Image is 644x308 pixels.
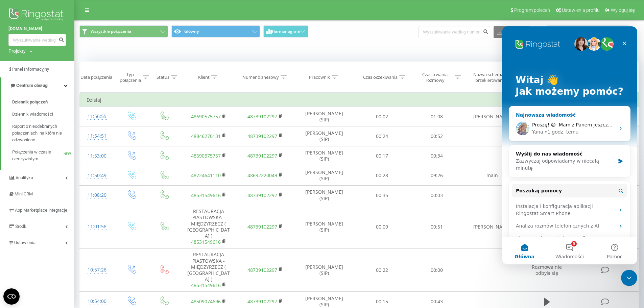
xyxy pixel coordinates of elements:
[409,126,464,146] td: 00:52
[247,152,277,159] a: 48739102297
[355,205,409,248] td: 00:09
[105,228,120,233] span: Pomoc
[8,34,66,46] input: Wyszukiwanie według numeru
[263,25,308,38] button: Harmonogram
[10,193,125,206] div: Analiza rozmów telefonicznych z AI
[16,175,33,180] span: Analityka
[532,264,562,276] span: Rozmowa nie odbyła się
[293,126,355,146] td: [PERSON_NAME] (SIP)
[3,288,20,305] button: Open CMP widget
[14,161,60,168] span: Poszukaj pomocy
[12,111,53,118] span: Dziennik wiadomości
[116,11,128,23] div: Zamknij
[247,192,277,198] a: 48739102297
[12,99,48,105] span: Dziennik połączeń
[180,248,237,292] td: RESTAURACJA PIASTOWSKA - MIĘDZYRZECZ ( [GEOGRAPHIC_DATA] )
[14,124,113,131] div: Wyślij do nas wiadomość
[14,196,113,203] div: Analiza rozmów telefonicznych z AI
[10,158,125,171] button: Poszukaj pomocy
[79,25,168,38] button: Wszystkie połączenia
[14,176,113,191] div: Instalacja i konfiguracja aplikacji Ringostat Smart Phone
[87,220,108,233] div: 11:01:58
[191,172,221,179] a: 48724641110
[87,169,108,182] div: 11:50:49
[15,224,27,229] span: Środki
[409,166,464,185] td: 09:26
[247,113,277,120] a: 48739102297
[409,248,464,292] td: 00:00
[10,206,125,218] div: Bitrix24. Aktywacja integracji
[191,298,221,305] a: 48509074696
[14,131,113,145] div: Zazwyczaj odpowiadamy w niecałą minutę
[502,26,637,264] iframe: Intercom live chat
[12,96,74,108] a: Dziennik połączeń
[363,74,398,80] div: Czas oczekiwania
[43,102,77,109] div: • 1 godz. temu
[15,191,33,196] span: Mini CRM
[247,298,277,305] a: 48739102297
[12,123,71,143] span: Raport o nieodebranych połączeniach, na które nie odzwoniono
[621,270,637,286] iframe: Intercom live chat
[191,282,221,288] a: 48531549616
[293,205,355,248] td: [PERSON_NAME] (SIP)
[87,189,108,202] div: 11:08:20
[419,26,490,38] input: Wyszukiwanie według numeru
[293,186,355,205] td: [PERSON_NAME] (SIP)
[198,74,210,80] div: Klient
[80,93,639,107] td: Dzisiaj
[494,26,530,38] button: Eksport
[191,113,221,120] a: 48690575757
[8,48,26,54] div: Projekty
[409,205,464,248] td: 00:51
[12,67,49,72] span: Panel Informacyjny
[8,25,66,32] a: [DOMAIN_NAME]
[355,166,409,185] td: 00:28
[355,126,409,146] td: 00:24
[191,133,221,139] a: 48846270131
[191,152,221,159] a: 48690575757
[355,107,409,126] td: 00:02
[355,186,409,205] td: 00:35
[272,29,300,34] span: Harmonogram
[514,7,550,13] span: Program poleceń
[53,228,82,233] span: Wiadomości
[562,7,600,13] span: Ustawienia profilu
[8,7,66,24] img: Ringostat logo
[473,72,509,83] div: Nazwa schematu przekierowania
[12,108,74,120] a: Dziennik wiadomości
[247,133,277,139] a: 48739102297
[30,102,41,109] div: Yana
[87,295,108,308] div: 10:54:00
[87,110,108,123] div: 11:56:55
[242,74,279,80] div: Numer biznesowy
[247,172,277,179] a: 48692220049
[12,146,74,165] a: Połączenia w czasie rzeczywistymNEW
[191,239,221,245] a: 48531549616
[409,146,464,166] td: 00:34
[120,72,141,83] div: Typ połączenia
[409,107,464,126] td: 01:08
[12,120,74,146] a: Raport o nieodebranych połączeniach, na które nie odzwoniono
[13,228,32,233] span: Główna
[14,240,35,245] span: Ustawienia
[16,83,48,88] span: Centrum obsługi
[7,118,128,151] div: Wyślij do nas wiadomośćZazwyczaj odpowiadamy w niecałą minutę
[293,146,355,166] td: [PERSON_NAME] (SIP)
[464,166,521,185] td: main
[464,205,521,248] td: [PERSON_NAME]
[247,223,277,230] a: 48739102297
[80,74,112,80] div: Data połączenia
[87,263,108,277] div: 10:57:26
[12,149,64,162] span: Połączenia w czasie rzeczywistym
[247,267,277,273] a: 48739102297
[90,211,135,238] button: Pomoc
[171,25,260,38] button: Główny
